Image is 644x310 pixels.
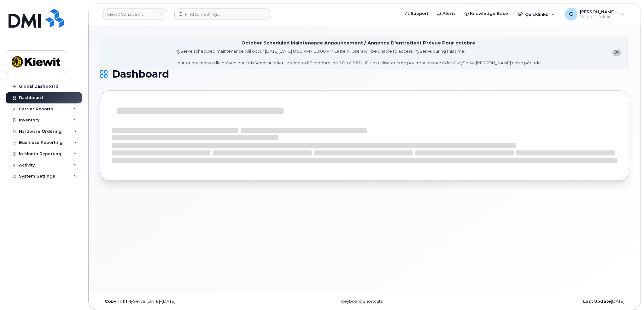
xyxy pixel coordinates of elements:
div: [DATE] [453,299,629,304]
strong: Last Update [583,299,611,304]
div: MyServe scheduled maintenance will occur [DATE][DATE] 8:00 PM - 10:00 PM Eastern. Users will be u... [174,48,542,66]
div: October Scheduled Maintenance Announcement / Annonce D'entretient Prévue Pour octobre [241,40,475,46]
a: Keyboard Shortcuts [341,299,383,304]
button: close notification [612,50,621,56]
strong: Copyright [105,299,127,304]
span: Dashboard [112,69,169,79]
div: MyServe [DATE]–[DATE] [100,299,276,304]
